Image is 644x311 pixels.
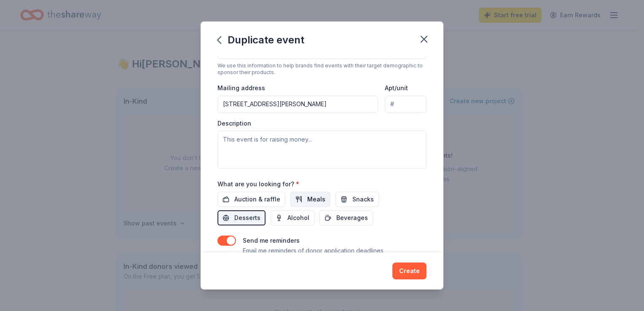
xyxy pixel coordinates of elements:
[234,213,260,223] span: Desserts
[352,194,374,204] span: Snacks
[243,246,384,256] p: Email me reminders of donor application deadlines
[392,263,427,279] button: Create
[243,237,300,244] label: Send me reminders
[217,180,299,188] label: What are you looking for?
[217,192,285,207] button: Auction & raffle
[307,194,325,204] span: Meals
[217,84,265,92] label: Mailing address
[335,192,379,207] button: Snacks
[290,192,330,207] button: Meals
[217,210,266,225] button: Desserts
[319,210,373,225] button: Beverages
[217,62,427,76] div: We use this information to help brands find events with their target demographic to sponsor their...
[234,194,280,204] span: Auction & raffle
[385,84,408,92] label: Apt/unit
[336,213,368,223] span: Beverages
[287,213,309,223] span: Alcohol
[217,119,251,128] label: Description
[385,96,427,113] input: #
[217,33,304,47] div: Duplicate event
[217,96,378,113] input: Enter a US address
[271,210,314,225] button: Alcohol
